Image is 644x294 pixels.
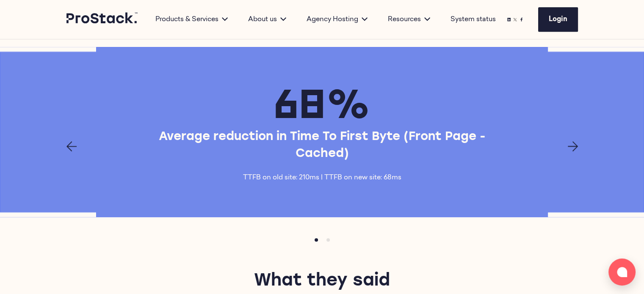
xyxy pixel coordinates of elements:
div: Resources [378,14,440,25]
p: TTFB on old site: 210ms | TTFB on new site: 68ms [243,173,401,183]
a: Prostack logo [66,12,138,27]
div: Products & Services [145,14,238,25]
p: Average reduction in Time To First Byte (Front Page - Cached) [156,129,488,162]
span: Login [549,16,567,23]
a: Login [538,7,578,32]
button: Item 0 [310,234,322,246]
button: Open chat window [608,258,636,286]
div: About us [238,14,296,25]
div: Agency Hosting [296,14,378,25]
p: 68% [274,81,370,125]
button: Item 1 [322,234,334,246]
h2: What they said [117,269,526,293]
a: System status [451,14,496,25]
button: Previous page [66,141,77,151]
button: Next page [568,141,578,151]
